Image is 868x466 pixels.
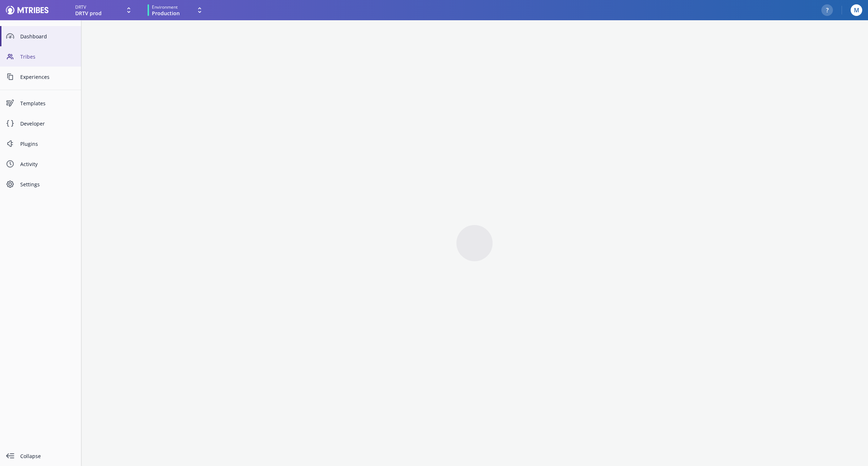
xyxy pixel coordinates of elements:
button: DRTVDRTV prod [75,4,133,16]
svg: Time Symbol [6,160,14,168]
span: DRTV [75,4,86,10]
svg: Plugin Symbol [6,139,14,148]
svg: Experiences Symbol [6,99,14,107]
span: Plugins [20,140,75,148]
span: Experiences [20,73,75,81]
svg: Expand drop down icon [124,6,133,14]
span: DRTV prod [75,10,102,16]
svg: Dashboard Symbol [6,32,14,41]
span: Tribes [20,53,75,60]
span: Collapse [20,452,75,460]
span: Activity [20,160,75,168]
span: Developer [20,120,75,127]
span: Environment [152,4,178,10]
svg: People Symbol [6,52,14,61]
svg: Expand drop down icon [195,6,204,14]
span: Settings [20,181,75,188]
svg: Cog Symbol [6,180,14,188]
button: EnvironmentProduction [148,4,206,17]
span: Dashboard [20,33,75,40]
button: M [851,4,862,16]
svg: Code Snippet Symbol [6,119,14,128]
svg: collapse [6,452,14,460]
span: Templates [20,99,75,107]
span: Production [152,10,180,16]
button: ? [821,4,833,16]
svg: Content Symbol [6,72,14,81]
